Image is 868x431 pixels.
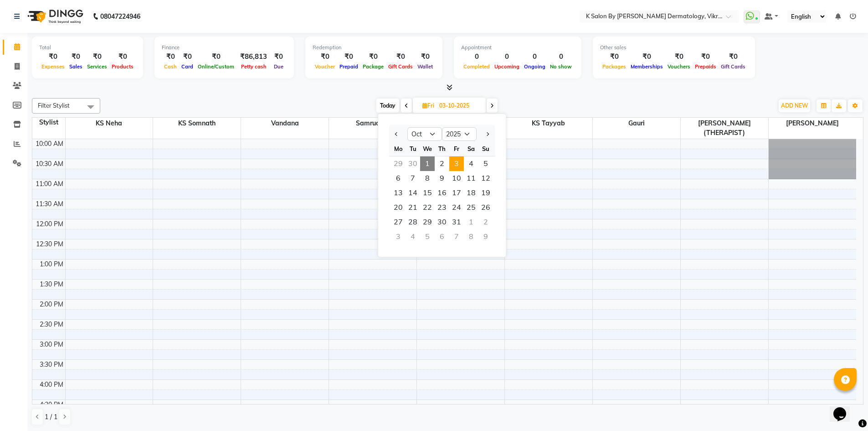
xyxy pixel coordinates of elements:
div: Monday, October 13, 2025 [391,186,406,200]
span: Due [272,63,286,70]
span: Gift Cards [386,63,415,70]
div: Fr [449,141,464,156]
select: Select month [407,127,442,141]
div: 11:00 AM [34,179,65,189]
div: 4:30 PM [38,400,65,410]
span: ADD NEW [781,102,808,109]
div: Tuesday, October 7, 2025 [406,171,420,186]
span: 22 [420,200,435,215]
span: Products [109,63,136,70]
span: Gift Cards [719,63,748,70]
span: Vandana [241,118,329,129]
div: We [420,141,435,156]
div: Thursday, October 23, 2025 [435,200,449,215]
span: 18 [464,186,478,200]
div: Tuesday, November 4, 2025 [406,229,420,244]
span: Memberships [628,63,665,70]
span: 27 [391,215,406,229]
span: 12 [478,171,493,186]
div: Redemption [313,44,435,52]
div: Sa [464,141,478,156]
div: Tuesday, October 28, 2025 [406,215,420,229]
div: Sunday, October 12, 2025 [478,171,493,186]
div: 0 [461,52,492,62]
div: Wednesday, November 5, 2025 [420,229,435,244]
div: ₹0 [386,52,415,62]
div: ₹0 [665,52,693,62]
span: 17 [449,186,464,200]
div: Appointment [461,44,574,52]
div: Finance [162,44,287,52]
span: No show [548,63,574,70]
span: Wallet [415,63,435,70]
div: 1:30 PM [38,280,65,289]
div: ₹0 [39,52,67,62]
div: ₹0 [693,52,719,62]
div: Other sales [600,44,748,52]
div: 12:00 PM [34,219,65,229]
span: 31 [449,215,464,229]
span: KS Tayyab [505,118,592,129]
div: ₹0 [179,52,195,62]
span: 26 [478,200,493,215]
span: 23 [435,200,449,215]
div: Wednesday, October 29, 2025 [420,215,435,229]
div: Mo [391,141,406,156]
div: 1:00 PM [38,260,65,269]
div: ₹86,813 [236,52,271,62]
span: 15 [420,186,435,200]
div: 2:30 PM [38,320,65,329]
span: Expenses [39,63,67,70]
button: Previous month [393,127,401,141]
div: 10:30 AM [34,159,65,169]
div: ₹0 [415,52,435,62]
div: Sunday, November 2, 2025 [478,215,493,229]
div: Thursday, October 2, 2025 [435,156,449,171]
span: 1 / 1 [45,412,57,422]
span: 1 [420,156,435,171]
div: 2:00 PM [38,300,65,309]
span: Today [376,99,399,113]
div: Wednesday, October 1, 2025 [420,156,435,171]
span: 30 [435,215,449,229]
div: 0 [548,52,574,62]
span: 6 [391,171,406,186]
span: 20 [391,200,406,215]
span: 14 [406,186,420,200]
div: Th [435,141,449,156]
div: Saturday, October 25, 2025 [464,200,478,215]
span: Ongoing [522,63,548,70]
div: ₹0 [313,52,337,62]
div: Sunday, October 5, 2025 [478,156,493,171]
div: Thursday, October 30, 2025 [435,215,449,229]
span: Upcoming [492,63,522,70]
span: Petty cash [239,63,269,70]
span: KS Neha [66,118,153,129]
div: ₹0 [719,52,748,62]
iframe: chat widget [830,395,859,422]
div: Friday, October 31, 2025 [449,215,464,229]
span: Gauri [593,118,680,129]
span: Samruddhi [329,118,416,129]
span: Online/Custom [195,63,236,70]
div: Friday, October 24, 2025 [449,200,464,215]
div: Saturday, November 1, 2025 [464,215,478,229]
div: ₹0 [85,52,109,62]
div: Wednesday, October 22, 2025 [420,200,435,215]
span: 10 [449,171,464,186]
div: Su [478,141,493,156]
span: Services [85,63,109,70]
span: 19 [478,186,493,200]
div: Tuesday, October 14, 2025 [406,186,420,200]
div: Friday, October 10, 2025 [449,171,464,186]
span: Sales [67,63,85,70]
div: Tuesday, October 21, 2025 [406,200,420,215]
span: [PERSON_NAME] [769,118,857,129]
div: Friday, October 3, 2025 [449,156,464,171]
div: ₹0 [360,52,386,62]
span: Package [360,63,386,70]
span: Cash [162,63,179,70]
div: 12:30 PM [34,239,65,249]
input: 2025-10-03 [437,99,482,113]
div: Sunday, November 9, 2025 [478,229,493,244]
